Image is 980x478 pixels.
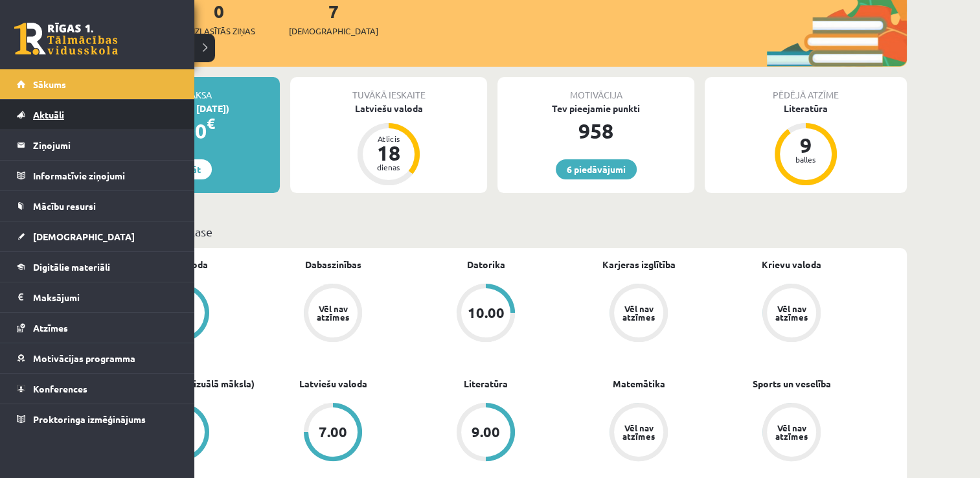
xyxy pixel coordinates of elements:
span: Proktoringa izmēģinājums [33,413,146,425]
span: € [207,114,215,133]
span: Digitālie materiāli [33,261,110,273]
a: Literatūra 9 balles [705,102,907,187]
a: Dabaszinības [305,258,361,271]
div: 10.00 [468,306,505,320]
a: Digitālie materiāli [17,252,178,282]
a: Literatūra [464,377,508,391]
a: Matemātika [613,377,665,391]
div: Tev pieejamie punkti [497,102,694,115]
span: Sākums [33,78,66,90]
a: Maksājumi [17,282,178,312]
a: Proktoringa izmēģinājums [17,404,178,434]
a: 10.00 [409,284,562,345]
a: Vēl nav atzīmes [715,403,868,464]
span: Mācību resursi [33,200,96,212]
div: Vēl nav atzīmes [621,424,657,440]
a: Motivācijas programma [17,343,178,373]
div: Motivācija [497,77,694,102]
a: Datorika [467,258,505,271]
a: Sākums [17,69,178,99]
a: 9.00 [409,403,562,464]
div: 7.00 [319,425,347,439]
a: Vēl nav atzīmes [562,284,715,345]
div: Latviešu valoda [290,102,487,115]
div: Atlicis [369,135,408,142]
a: 7.00 [256,403,409,464]
a: Vēl nav atzīmes [715,284,868,345]
a: [DEMOGRAPHIC_DATA] [17,222,178,251]
legend: Informatīvie ziņojumi [33,161,178,190]
div: 958 [497,115,694,146]
a: Vēl nav atzīmes [562,403,715,464]
span: [DEMOGRAPHIC_DATA] [33,231,135,242]
div: Tuvākā ieskaite [290,77,487,102]
span: [DEMOGRAPHIC_DATA] [289,25,378,38]
span: Neizlasītās ziņas [183,25,255,38]
a: Mācību resursi [17,191,178,221]
span: Konferences [33,383,87,394]
div: Pēdējā atzīme [705,77,907,102]
a: Konferences [17,374,178,404]
a: Informatīvie ziņojumi [17,161,178,190]
span: Aktuāli [33,109,64,120]
a: Latviešu valoda Atlicis 18 dienas [290,102,487,187]
legend: Ziņojumi [33,130,178,160]
a: 6 piedāvājumi [556,159,637,179]
a: Krievu valoda [762,258,821,271]
a: Vēl nav atzīmes [256,284,409,345]
div: dienas [369,163,408,171]
a: Latviešu valoda [299,377,367,391]
a: Karjeras izglītība [602,258,676,271]
span: Atzīmes [33,322,68,334]
div: 18 [369,142,408,163]
div: 9.00 [472,425,500,439]
div: 9 [786,135,825,155]
legend: Maksājumi [33,282,178,312]
p: Mācību plāns 10.b2 klase [83,223,902,240]
a: Aktuāli [17,100,178,130]
span: Motivācijas programma [33,352,135,364]
a: Rīgas 1. Tālmācības vidusskola [14,23,118,55]
div: Vēl nav atzīmes [773,304,810,321]
div: balles [786,155,825,163]
div: Literatūra [705,102,907,115]
a: Sports un veselība [753,377,831,391]
div: Vēl nav atzīmes [621,304,657,321]
a: Atzīmes [17,313,178,343]
div: Vēl nav atzīmes [315,304,351,321]
a: Ziņojumi [17,130,178,160]
div: Vēl nav atzīmes [773,424,810,440]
